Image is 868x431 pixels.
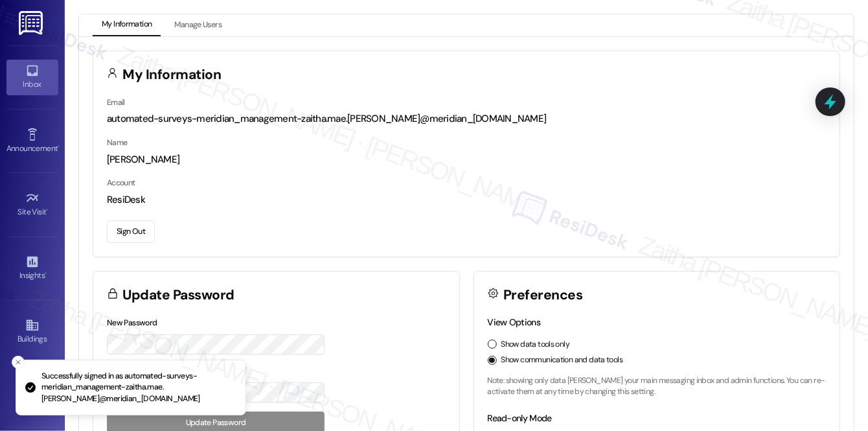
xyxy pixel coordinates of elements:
img: ResiDesk Logo [19,11,45,35]
span: • [47,205,49,215]
span: • [58,142,60,151]
label: Show data tools only [501,339,570,351]
label: Email [107,97,125,108]
a: Site Visit • [6,187,58,222]
a: Leads [6,379,58,414]
h3: Preferences [503,288,582,302]
label: Account [107,178,135,188]
div: ResiDesk [107,193,826,207]
a: Buildings [6,314,58,349]
label: View Options [488,316,541,328]
label: Read-only Mode [488,412,552,424]
a: Insights • [6,251,58,286]
h3: Update Password [123,288,234,302]
p: Successfully signed in as automated-surveys-meridian_management-zaitha.mae.[PERSON_NAME]@meridian... [41,371,235,405]
button: Close toast [12,356,25,369]
button: Manage Users [165,14,231,36]
button: My Information [93,14,161,36]
label: Name [107,137,128,148]
p: Note: showing only data [PERSON_NAME] your main messaging inbox and admin functions. You can re-a... [488,375,827,398]
label: Show communication and data tools [501,355,623,366]
div: [PERSON_NAME] [107,153,826,167]
span: • [45,269,47,278]
h3: My Information [123,68,222,82]
a: Inbox [6,60,58,95]
label: New Password [107,318,157,328]
div: automated-surveys-meridian_management-zaitha.mae.[PERSON_NAME]@meridian_[DOMAIN_NAME] [107,112,826,126]
button: Sign Out [107,220,155,243]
